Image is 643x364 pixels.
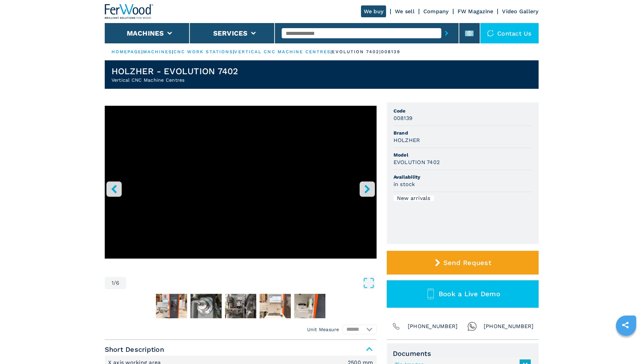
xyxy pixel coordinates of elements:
h1: HOLZHER - EVOLUTION 7402 [112,66,238,77]
span: Model [394,151,532,158]
button: Open Fullscreen [128,277,375,289]
span: [PHONE_NUMBER] [408,322,458,331]
span: | [172,49,173,54]
img: fbaf6cb7d6ba7fc2ab2be56d31be1e49 [156,294,187,318]
a: FW Magazine [458,8,494,15]
span: Send Request [443,259,491,267]
span: Documents [393,349,533,358]
button: Go to Slide 5 [258,292,292,320]
a: Video Gallery [502,8,538,15]
img: 11aad2129e5ffa92041c21a792eee092 [190,294,222,318]
iframe: YouTube video player [105,106,377,259]
div: Go to Slide 1 [105,106,377,270]
a: We buy [361,5,386,17]
span: 6 [116,280,119,286]
nav: Thumbnail Navigation [105,292,377,320]
img: Whatsapp [467,322,477,331]
span: | [233,49,234,54]
img: Ferwood [105,4,154,19]
span: Code [394,107,532,114]
img: Phone [391,322,401,331]
span: Brand [394,129,532,136]
span: / [114,280,116,286]
button: Services [213,29,248,37]
h3: in stock [394,180,415,188]
span: Short Description [105,343,377,356]
a: Company [423,8,449,15]
img: 95044ffc7668aa4691a09ce696ea053e [225,294,256,318]
a: sharethis [617,317,634,333]
button: Machines [127,29,164,37]
h3: 008139 [394,114,413,122]
button: Send Request [387,251,539,275]
button: left-button [106,181,122,197]
h3: EVOLUTION 7402 [394,158,440,166]
span: | [141,49,143,54]
button: Go to Slide 4 [224,292,258,320]
button: submit-button [441,25,452,41]
a: HOMEPAGE [112,49,142,54]
p: 008139 [381,49,401,55]
p: evolution 7402 | [332,49,381,55]
a: We sell [395,8,415,15]
div: Contact us [480,23,539,43]
span: [PHONE_NUMBER] [484,322,534,331]
button: Go to Slide 6 [293,292,327,320]
img: Contact us [487,30,494,37]
button: Go to Slide 3 [189,292,223,320]
a: vertical cnc machine centres [234,49,330,54]
button: Book a Live Demo [387,280,539,308]
img: 93af8a5368b5406bf2c28b8abca79556 [260,294,291,318]
a: machines [143,49,172,54]
div: New arrivals [394,196,434,201]
button: right-button [360,181,375,197]
a: cnc work stations [174,49,233,54]
span: Availability [394,174,532,180]
span: | [330,49,332,54]
span: 1 [112,280,114,286]
img: 82068cebe20f01846c107966198b4069 [294,294,325,318]
h2: Vertical CNC Machine Centres [112,77,238,83]
span: Book a Live Demo [439,290,500,298]
h3: HOLZHER [394,136,420,144]
button: Go to Slide 2 [155,292,188,320]
em: Unit Measure [307,326,339,333]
